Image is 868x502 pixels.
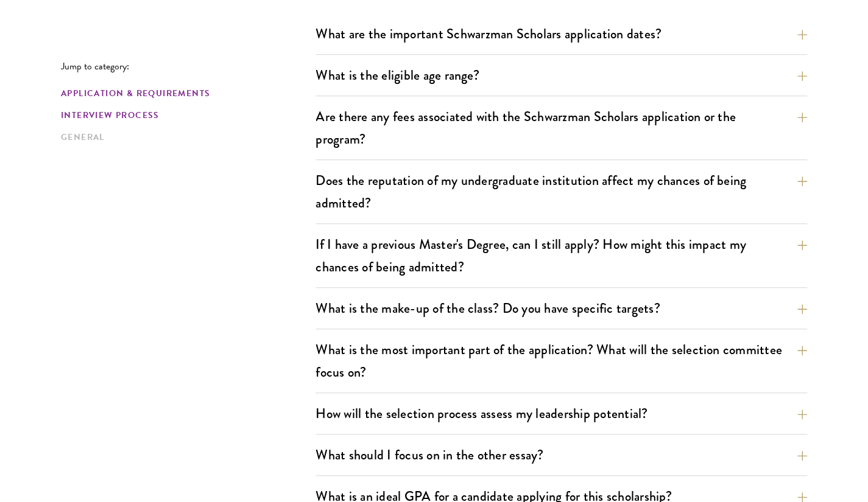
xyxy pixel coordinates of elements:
[61,87,308,100] a: Application & Requirements
[316,441,807,469] button: What should I focus on in the other essay?
[61,61,316,72] p: Jump to category:
[61,109,308,122] a: Interview Process
[316,231,807,281] button: If I have a previous Master's Degree, can I still apply? How might this impact my chances of bein...
[316,167,807,217] button: Does the reputation of my undergraduate institution affect my chances of being admitted?
[316,295,807,322] button: What is the make-up of the class? Do you have specific targets?
[316,103,807,153] button: Are there any fees associated with the Schwarzman Scholars application or the program?
[316,336,807,386] button: What is the most important part of the application? What will the selection committee focus on?
[316,20,807,47] button: What are the important Schwarzman Scholars application dates?
[316,61,807,89] button: What is the eligible age range?
[61,131,308,144] a: General
[316,400,807,427] button: How will the selection process assess my leadership potential?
